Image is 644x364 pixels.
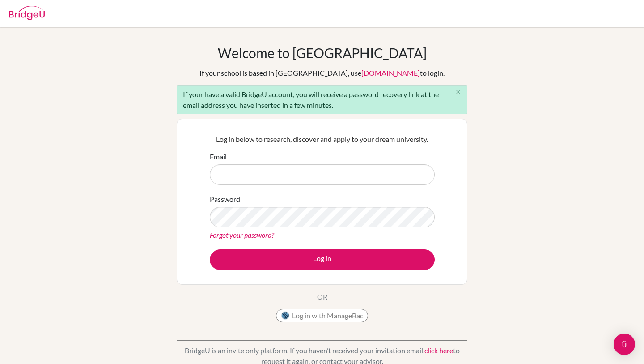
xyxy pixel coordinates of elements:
div: If your school is based in [GEOGRAPHIC_DATA], use to login. [199,68,445,78]
div: Open Intercom Messenger [614,334,635,355]
i: close [455,89,462,95]
label: Email [210,151,227,162]
p: OR [317,291,327,302]
p: Log in below to research, discover and apply to your dream university. [210,134,435,145]
button: Log in [210,249,435,270]
div: If your have a valid BridgeU account, you will receive a password recovery link at the email addr... [177,85,467,114]
h1: Welcome to [GEOGRAPHIC_DATA] [218,45,427,61]
a: Forgot your password? [210,231,274,239]
a: [DOMAIN_NAME] [361,69,420,77]
img: Bridge-U [9,6,45,20]
button: Log in with ManageBac [276,309,368,322]
a: click here [424,346,453,355]
label: Password [210,194,240,205]
button: Close [449,86,467,99]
